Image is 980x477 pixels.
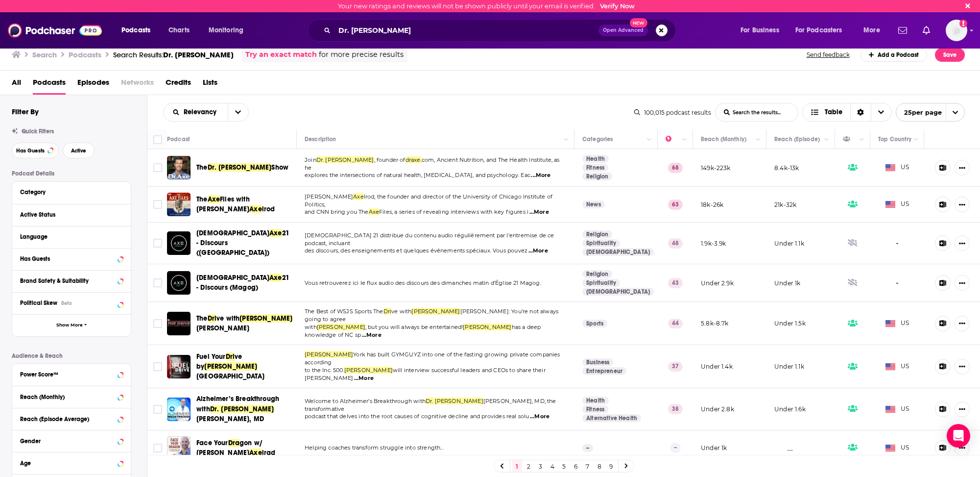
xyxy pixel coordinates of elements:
[20,186,123,198] button: Category
[955,316,970,331] button: Show More Button
[885,362,909,372] span: US
[20,277,115,284] div: Brand Safety & Suitability
[606,460,616,472] a: 9
[56,323,83,328] span: Show More
[113,50,234,59] div: Search Results:
[582,405,608,413] a: Fitness
[379,208,528,215] span: Files, a series of revealing interviews with key figures i
[196,195,293,214] a: TheAxeFiles with [PERSON_NAME]Axelrod
[582,367,626,375] a: Entrepreneur
[365,324,463,330] span: , but you will always be entertained!
[634,109,711,116] div: 100,015 podcast results
[20,233,117,240] div: Language
[530,413,550,421] span: ...More
[955,359,970,375] button: Show More Button
[77,75,109,95] span: Episodes
[582,444,593,452] p: --
[20,275,123,287] a: Brand Safety & Suitability
[734,23,791,38] button: open menu
[644,134,655,146] button: Column Actions
[896,103,965,122] button: open menu
[166,75,191,95] a: Credits
[335,23,598,38] input: Search podcasts, credits, & more...
[167,193,191,216] a: The Axe Files with David Axelrod
[795,24,842,37] span: For Podcasters
[153,362,162,371] span: Toggle select row
[153,239,162,248] span: Toggle select row
[153,444,162,452] span: Toggle select row
[271,163,288,172] span: Show
[774,201,796,209] p: 21k-32k
[8,21,102,40] a: Podchaser - Follow, Share and Rate Podcasts
[374,156,406,163] span: , founder of
[305,156,560,171] span: com, Ancient Nutrition, and The Health Institute, as he
[113,50,234,59] a: Search Results:Dr. [PERSON_NAME]
[600,2,635,10] a: Verify Now
[196,195,250,213] span: Files with [PERSON_NAME]
[167,398,191,421] img: Alzheimer’s Breakthrough with Dr. Josh Helman, MD
[196,163,288,173] a: TheDr. [PERSON_NAME]Show
[582,133,613,145] div: Categories
[305,193,353,200] span: [PERSON_NAME]
[317,19,685,42] div: Search podcasts, credits, & more...
[955,197,970,212] button: Show More Button
[167,231,191,255] img: Église Axe21 - Discours (Sherbrooke)
[196,229,269,237] span: [DEMOGRAPHIC_DATA]
[164,109,228,116] button: open menu
[167,156,191,179] a: The Dr. Josh Axe Show
[666,133,679,145] div: Power Score
[582,248,654,256] a: [DEMOGRAPHIC_DATA]
[239,314,292,323] span: [PERSON_NAME]
[167,312,191,335] img: The Drive with Josh Graham
[249,205,262,213] span: Axe
[860,48,928,62] a: Add a Podcast
[61,300,72,306] div: Beta
[153,200,162,209] span: Toggle select row
[305,444,444,451] span: Helping coaches transform struggle into strength...
[582,239,620,247] a: Spirituality
[305,133,336,145] div: Description
[269,229,282,237] span: Axe
[582,201,605,208] a: News
[228,103,248,121] button: open menu
[162,23,195,38] a: Charts
[203,75,217,95] a: Lists
[208,163,272,172] span: Dr. [PERSON_NAME]
[20,252,123,265] button: Has Guests
[774,444,793,452] p: __
[383,308,392,315] span: Dri
[774,319,806,327] p: Under 1.5k
[196,229,289,257] span: 21 - Discours ([GEOGRAPHIC_DATA])
[910,134,922,146] button: Column Actions
[344,367,393,374] span: [PERSON_NAME]
[196,415,264,423] span: [PERSON_NAME], MD
[582,270,612,278] a: Religion
[196,439,228,447] span: Face Your
[196,163,208,172] span: The
[774,405,806,413] p: Under 1.6k
[305,351,560,366] span: York has built GYMGUYZ into one of the fasting growing private companies according
[548,460,557,472] a: 4
[959,20,967,27] svg: Email not verified
[20,230,123,243] button: Language
[196,195,208,203] span: The
[12,352,131,359] p: Audience & Reach
[802,103,892,122] button: Choose View
[896,238,899,249] span: -
[668,278,683,288] p: 43
[305,367,344,374] span: to the Inc. 500.
[69,50,101,59] h3: Podcasts
[528,247,548,255] span: ...More
[774,362,804,371] p: Under 1.1k
[20,460,115,467] div: Age
[202,23,256,38] button: open menu
[196,314,208,323] span: The
[955,440,970,456] button: Show More Button
[305,413,529,420] span: podcast that delves into the root causes of cognitive decline and provides real solu
[354,375,374,382] span: ...More
[20,438,115,445] div: Gender
[946,20,967,41] img: User Profile
[752,134,764,146] button: Column Actions
[305,247,527,254] span: des discours, des enseignements et quelques événements spéciaux. Vous pouvez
